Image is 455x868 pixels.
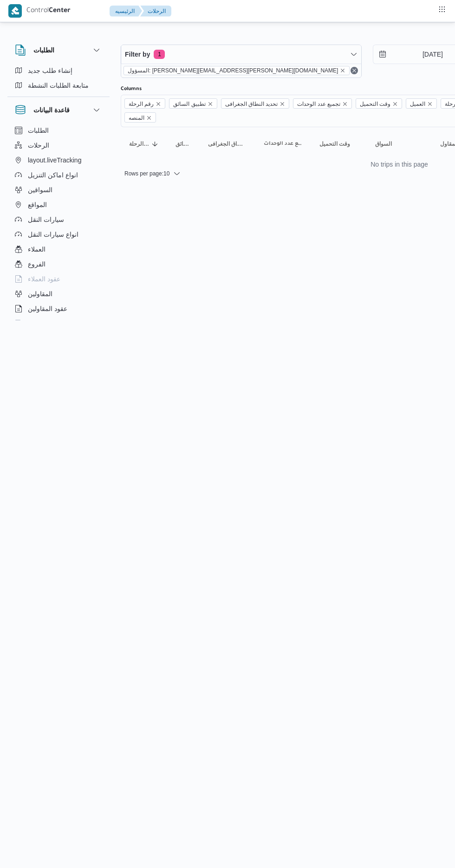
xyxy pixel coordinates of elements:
span: إنشاء طلب جديد [28,65,72,76]
span: المنصه [129,113,144,123]
span: السواق [375,140,392,148]
span: رقم الرحلة [124,98,165,109]
button: إنشاء طلب جديد [11,63,106,78]
button: اجهزة التليفون [11,316,106,331]
span: تطبيق السائق [173,99,205,109]
button: Remove [349,65,360,76]
button: المقاولين [11,286,106,301]
button: الطلبات [11,123,106,138]
button: وقت التحميل [316,136,362,151]
button: عقود المقاولين [11,301,106,316]
span: رقم الرحلة; Sorted in descending order [129,140,149,148]
button: Remove وقت التحميل from selection in this group [392,101,398,107]
h3: الطلبات [33,45,54,56]
button: Rows per page:10 [121,168,184,179]
span: سيارات النقل [28,214,64,225]
button: السواقين [11,182,106,197]
span: المسؤول: [PERSON_NAME][EMAIL_ADDRESS][PERSON_NAME][DOMAIN_NAME] [128,66,338,75]
button: Filter by1 active filters [121,45,361,64]
button: Remove تحديد النطاق الجغرافى from selection in this group [279,101,285,107]
span: layout.liveTracking [28,155,81,166]
span: الرحلات [28,140,49,151]
button: remove selected entity [340,68,345,73]
span: وقت التحميل [360,99,390,109]
img: X8yXhbKr1z7QwAAAABJRU5ErkJggg== [8,4,22,18]
button: تحديد النطاق الجغرافى [204,136,251,151]
span: المواقع [28,199,47,210]
button: Remove رقم الرحلة from selection in this group [156,101,161,107]
button: انواع اماكن التنزيل [11,168,106,182]
span: المسؤول: mohamed.zaki@illa.com.eg [123,66,350,75]
button: رقم الرحلةSorted in descending order [125,136,162,151]
button: Remove العميل from selection in this group [427,101,433,107]
button: الرحلات [11,138,106,153]
span: الطلبات [28,125,49,136]
button: الطلبات [15,45,102,56]
span: المقاولين [28,288,52,299]
span: عقود المقاولين [28,303,67,314]
button: سيارات النقل [11,212,106,227]
iframe: chat widget [9,831,39,859]
span: العميل [410,99,425,109]
div: الطلبات [7,63,110,97]
span: Rows per page : 10 [124,168,169,179]
button: العملاء [11,242,106,257]
span: تحديد النطاق الجغرافى [208,140,247,148]
span: رقم الرحلة [129,99,154,109]
button: layout.liveTracking [11,153,106,168]
span: السواقين [28,184,52,195]
span: المنصه [124,112,156,123]
span: تجميع عدد الوحدات [264,140,303,148]
button: الرحلات [140,6,171,17]
h3: قاعدة البيانات [33,104,70,116]
button: Remove المنصه from selection in this group [146,115,152,121]
button: تطبيق السائق [172,136,195,151]
span: اجهزة التليفون [28,318,66,329]
span: وقت التحميل [356,98,402,109]
span: تجميع عدد الوحدات [293,98,352,109]
span: متابعة الطلبات النشطة [28,80,89,91]
button: Remove تطبيق السائق from selection in this group [208,101,213,107]
span: 1 active filters [154,50,165,59]
button: المواقع [11,197,106,212]
span: العميل [406,98,437,109]
button: الفروع [11,257,106,272]
button: Remove تجميع عدد الوحدات from selection in this group [342,101,348,107]
button: عقود العملاء [11,272,106,286]
button: انواع سيارات النقل [11,227,106,242]
span: تطبيق السائق [169,98,217,109]
svg: Sorted in descending order [151,140,159,148]
span: الفروع [28,259,45,270]
button: قاعدة البيانات [15,104,102,116]
span: انواع اماكن التنزيل [28,169,78,181]
span: تجميع عدد الوحدات [297,99,340,109]
span: تحديد النطاق الجغرافى [221,98,290,109]
span: وقت التحميل [319,140,350,148]
span: Filter by [125,49,150,60]
span: انواع سيارات النقل [28,229,78,240]
span: تحديد النطاق الجغرافى [225,99,278,109]
label: Columns [121,85,142,93]
span: العملاء [28,244,45,255]
div: قاعدة البيانات [7,123,110,324]
span: عقود العملاء [28,273,60,285]
button: متابعة الطلبات النشطة [11,78,106,93]
span: تطبيق السائق [175,140,191,148]
b: Center [49,7,71,15]
button: الرئيسيه [110,6,142,17]
button: السواق [371,136,427,151]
